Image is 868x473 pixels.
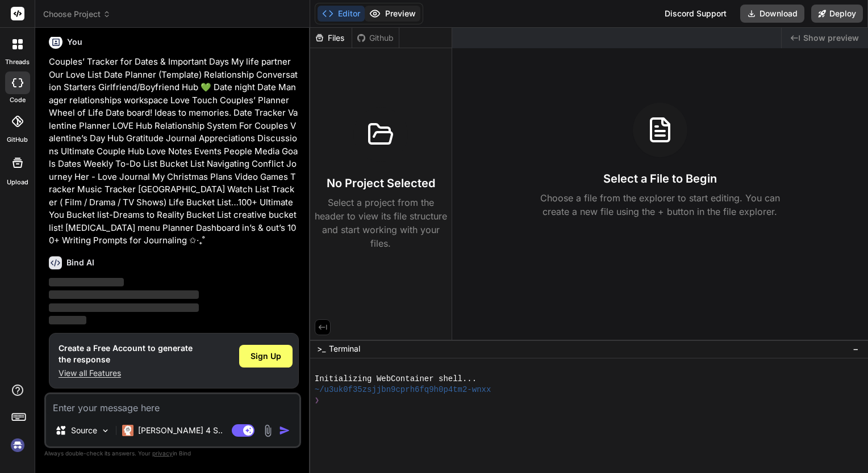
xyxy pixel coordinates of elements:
[49,303,199,312] span: ‌
[317,343,325,354] span: >_
[59,343,193,365] h1: Create a Free Account to generate the response
[152,450,173,457] span: privacy
[251,350,281,362] span: Sign Up
[803,32,859,44] span: Show preview
[8,436,27,455] img: signin
[603,171,717,187] h3: Select a File to Begin
[261,424,274,437] img: attachment
[533,191,787,218] p: Choose a file from the explorer to start editing. You can create a new file using the + button in...
[101,426,110,436] img: Pick Models
[329,343,360,354] span: Terminal
[71,425,97,436] p: Source
[5,57,30,67] label: threads
[66,257,94,268] h6: Bind AI
[43,9,111,20] span: Choose Project
[365,6,420,22] button: Preview
[7,178,28,187] label: Upload
[310,32,352,44] div: Files
[7,135,28,145] label: GitHub
[318,6,365,22] button: Editor
[10,95,26,105] label: code
[122,425,133,436] img: Claude 4 Sonnet
[49,56,299,247] p: Couples’ Tracker for Dates & Important Days My life partner Our Love List Date Planner (Template)...
[279,425,290,436] img: icon
[49,278,124,286] span: ‌
[44,448,301,459] p: Always double-check its answers. Your in Bind
[352,32,399,44] div: Github
[67,36,82,48] h6: You
[658,5,733,23] div: Discord Support
[315,395,320,406] span: ❯
[853,343,859,354] span: −
[740,5,804,23] button: Download
[327,175,435,191] h3: No Project Selected
[315,374,477,385] span: Initializing WebContainer shell...
[315,196,447,250] p: Select a project from the header to view its file structure and start working with your files.
[59,368,193,379] p: View all Features
[315,385,491,395] span: ~/u3uk0f35zsjjbn9cprh6fq9h0p4tm2-wnxx
[811,5,863,23] button: Deploy
[850,340,861,358] button: −
[49,316,86,324] span: ‌
[49,290,199,299] span: ‌
[138,425,223,436] p: [PERSON_NAME] 4 S..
